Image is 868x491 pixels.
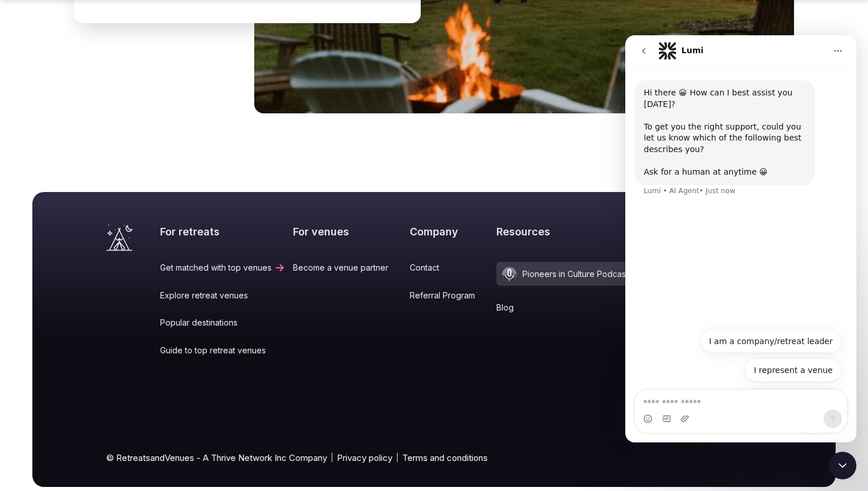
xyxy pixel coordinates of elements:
h2: For venues [293,224,402,239]
a: Get matched with top venues [160,262,285,274]
iframe: Intercom live chat [829,452,856,479]
h2: Company [410,224,489,239]
a: Referral Program [410,290,489,301]
h2: For retreats [160,224,285,239]
a: Popular destinations [160,317,285,328]
a: Visit the homepage [106,224,132,251]
div: © RetreatsandVenues - A Thrive Network Inc Company [106,438,762,487]
a: Explore retreat venues [160,290,285,301]
a: Contact [410,262,489,274]
a: Privacy policy [337,452,392,464]
a: Pioneers in Culture Podcast [496,262,633,286]
h2: Resources [496,224,633,239]
a: Blog [496,302,633,313]
a: Guide to top retreat venues [160,345,285,356]
a: Terms and conditions [402,452,488,464]
a: Become a venue partner [293,262,402,274]
iframe: Intercom live chat [625,35,856,442]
